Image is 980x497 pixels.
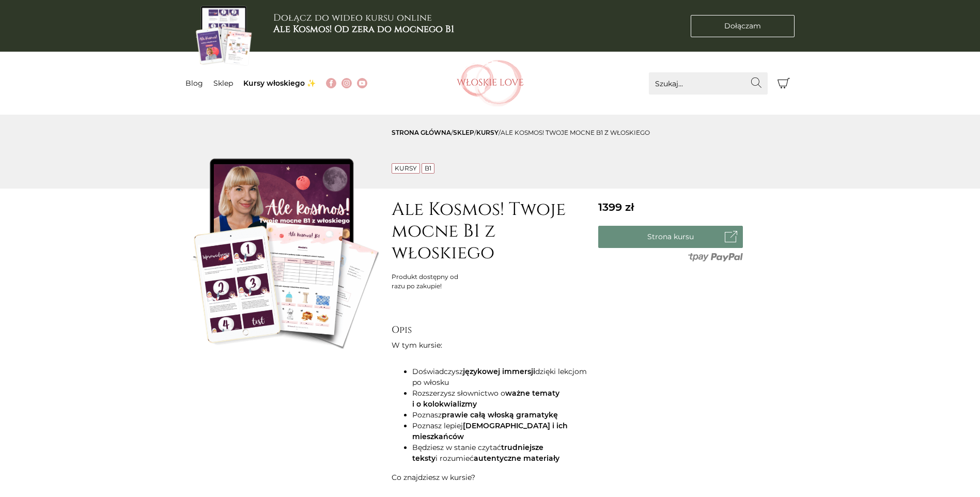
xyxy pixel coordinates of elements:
[453,129,474,136] a: sklep
[412,421,568,441] strong: [DEMOGRAPHIC_DATA] i ich mieszkańców
[442,410,558,420] strong: prawie całą włoską gramatykę
[392,324,588,336] h2: Opis
[392,472,588,483] p: Co znajdziesz w kursie?
[773,72,795,95] button: Koszyk
[476,129,499,136] a: Kursy
[412,388,588,410] li: Rozszerzysz słownictwo o
[392,129,451,136] a: Strona główna
[412,410,588,421] li: Poznasz
[691,15,795,37] a: Dołączam
[273,12,454,35] h3: Dołącz do wideo kursu online
[598,200,634,213] span: 1399
[273,23,454,36] b: Ale Kosmos! Od zera do mocnego B1
[649,72,768,95] input: Szukaj...
[185,79,203,88] a: Blog
[392,272,470,291] div: Produkt dostępny od razu po zakupie!
[395,164,417,172] a: Kursy
[501,129,650,136] span: Ale Kosmos! Twoje mocne B1 z włoskiego
[243,79,316,88] a: Kursy włoskiego ✨
[392,199,588,264] h1: Ale Kosmos! Twoje mocne B1 z włoskiego
[474,454,559,463] strong: autentyczne materiały
[425,164,431,172] a: B1
[412,443,543,463] strong: trudniejsze teksty
[598,226,743,248] a: Strona kursu
[412,389,559,409] strong: ważne tematy i o kolokwializmy
[457,60,524,106] img: Włoskielove
[392,129,650,136] span: / / /
[724,21,761,32] span: Dołączam
[412,421,588,442] li: Poznasz lepiej
[463,367,535,376] strong: językowej immersji
[213,79,233,88] a: Sklep
[392,340,588,351] p: W tym kursie:
[412,442,588,464] li: Będziesz w stanie czytać i rozumieć
[412,366,588,388] li: Doświadczysz dzięki lekcjom po włosku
